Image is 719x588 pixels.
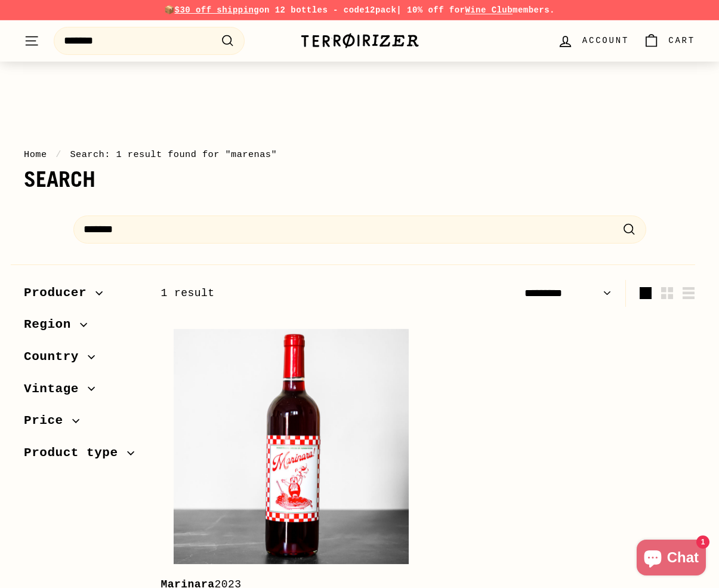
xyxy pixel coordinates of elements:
[24,149,47,160] a: Home
[53,149,64,160] span: /
[668,34,695,47] span: Cart
[24,347,88,367] span: Country
[365,5,396,15] strong: 12pack
[633,540,709,578] inbox-online-store-chat: Shopify online store chat
[24,280,141,312] button: Producer
[24,4,695,17] p: 📦 on 12 bottles - code | 10% off for members.
[24,168,695,192] h1: Search
[175,5,260,15] span: $30 off shipping
[465,5,513,15] a: Wine Club
[24,411,72,431] span: Price
[24,147,695,162] nav: breadcrumbs
[24,315,80,335] span: Region
[24,344,141,376] button: Country
[24,283,95,303] span: Producer
[636,23,702,59] a: Cart
[161,285,428,302] div: 1 result
[24,312,141,344] button: Region
[24,408,141,440] button: Price
[24,440,141,472] button: Product type
[24,379,88,399] span: Vintage
[550,23,636,59] a: Account
[24,443,127,463] span: Product type
[582,34,629,47] span: Account
[24,376,141,408] button: Vintage
[70,149,277,160] span: Search: 1 result found for "marenas"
